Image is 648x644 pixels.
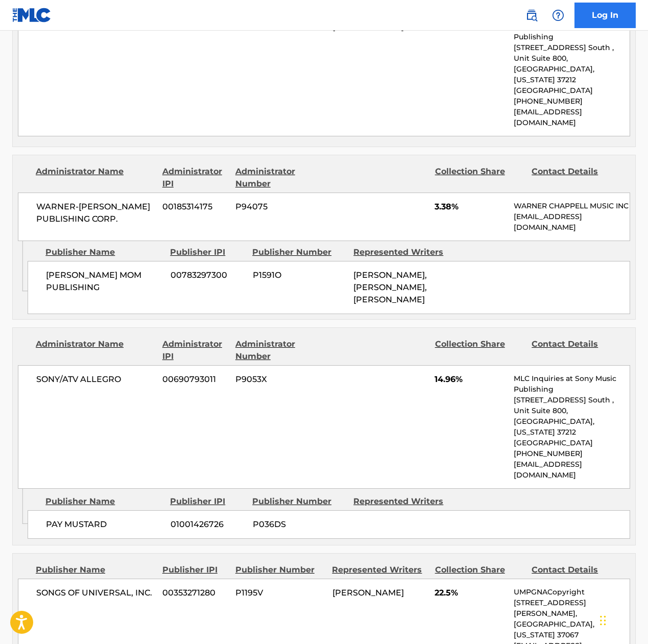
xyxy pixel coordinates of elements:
div: Contact Details [532,564,621,576]
div: Help [548,5,568,26]
a: Public Search [521,5,542,26]
p: [GEOGRAPHIC_DATA], [US_STATE] 37067 [514,619,630,640]
div: Administrator IPI [162,338,228,363]
span: 00353271280 [162,587,228,599]
div: Represented Writers [353,246,447,258]
div: Publisher Name [36,564,155,576]
div: Administrator Number [235,165,325,190]
span: [PERSON_NAME], [PERSON_NAME], [PERSON_NAME] [353,270,427,304]
div: Publisher Name [45,246,162,258]
div: Administrator Name [36,165,155,190]
div: Publisher Number [252,495,346,508]
span: PAY MUSTARD [46,518,163,531]
div: Collection Share [435,564,524,576]
p: MLC Inquiries at Sony Music Publishing [514,373,630,395]
div: Collection Share [435,338,524,363]
div: Publisher Number [235,564,325,576]
p: [EMAIL_ADDRESS][DOMAIN_NAME] [514,211,630,233]
span: SONGS OF UNIVERSAL, INC. [36,587,155,599]
span: [PERSON_NAME] MOM PUBLISHING [46,269,163,294]
img: search [525,9,538,21]
div: Publisher IPI [162,564,228,576]
span: P036DS [253,518,346,531]
div: Contact Details [532,338,621,363]
span: 3.38% [435,201,506,213]
p: [PHONE_NUMBER] [514,96,630,107]
p: UMPGNACopyright [514,587,630,598]
span: SONY/ATV ALLEGRO [36,373,155,386]
span: 14.96% [435,373,506,386]
div: Represented Writers [353,495,447,508]
p: [GEOGRAPHIC_DATA], [US_STATE] 37212 [514,416,630,438]
img: help [552,9,564,21]
p: [GEOGRAPHIC_DATA] [514,85,630,96]
p: [EMAIL_ADDRESS][DOMAIN_NAME] [514,107,630,128]
p: MLC Inquiries at Sony Music Publishing [514,21,630,42]
p: [STREET_ADDRESS] South , Unit Suite 800, [514,42,630,64]
span: P1195V [235,587,324,599]
span: P9053X [235,373,324,386]
div: Collection Share [435,165,524,190]
span: 00783297300 [171,269,245,281]
div: Publisher IPI [170,495,245,508]
p: WARNER CHAPPELL MUSIC INC [514,201,630,211]
span: WARNER-[PERSON_NAME] PUBLISHING CORP. [36,201,155,225]
div: Represented Writers [332,564,427,576]
div: Administrator Name [36,338,155,363]
iframe: Chat Widget [597,595,648,644]
span: 22.5% [435,587,506,599]
div: Publisher Number [252,246,346,258]
p: [STREET_ADDRESS] South , Unit Suite 800, [514,395,630,416]
div: Drag [600,605,606,636]
span: [PERSON_NAME] [332,588,404,598]
p: [GEOGRAPHIC_DATA], [US_STATE] 37212 [514,64,630,85]
span: P1591O [253,269,346,281]
p: [STREET_ADDRESS][PERSON_NAME], [514,598,630,619]
span: 00185314175 [162,201,228,213]
a: Log In [574,3,636,28]
p: [EMAIL_ADDRESS][DOMAIN_NAME] [514,459,630,481]
span: 00690793011 [162,373,228,386]
span: P94075 [235,201,324,213]
p: [PHONE_NUMBER] [514,448,630,459]
img: MLC Logo [12,8,52,22]
div: Contact Details [532,165,621,190]
p: [GEOGRAPHIC_DATA] [514,438,630,448]
div: Publisher IPI [170,246,245,258]
div: Administrator IPI [162,165,228,190]
div: Administrator Number [235,338,325,363]
span: 01001426726 [171,518,245,531]
div: Publisher Name [45,495,162,508]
